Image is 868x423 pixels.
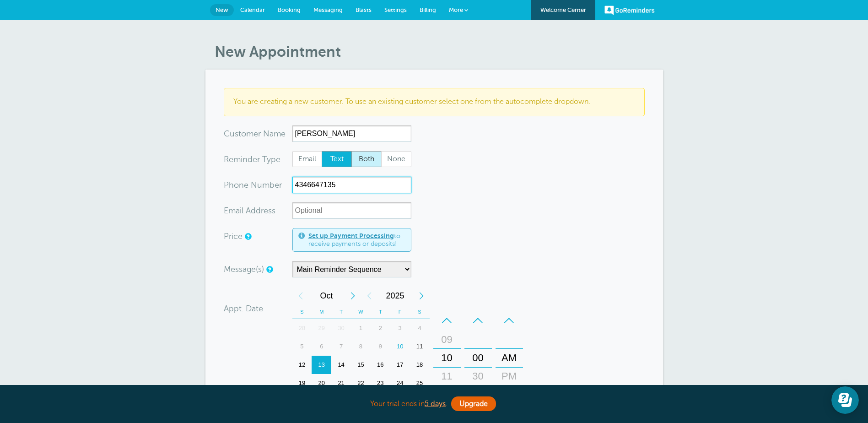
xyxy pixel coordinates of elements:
div: Next Month [345,287,361,305]
span: Blasts [356,6,372,13]
div: Thursday, October 16 [371,356,390,374]
div: Tuesday, October 21 [331,374,351,392]
span: None [382,152,411,167]
span: 2025 [377,287,413,305]
th: S [292,305,312,319]
th: T [331,305,351,319]
div: 16 [371,356,390,374]
div: 20 [312,374,331,392]
div: Your trial ends in . [205,394,663,414]
iframe: Resource center [831,386,859,414]
div: 4 [410,319,430,337]
div: Friday, October 3 [390,319,410,337]
a: Set up Payment Processing [308,232,394,239]
span: Booking [278,6,301,13]
div: 15 [351,356,371,374]
label: Message(s) [224,265,264,273]
label: Both [351,151,382,168]
span: Email [293,152,322,167]
label: Reminder Type [224,155,280,163]
a: Simple templates and custom messages will use the reminder schedule set under Settings > Reminder... [266,266,272,272]
span: More [449,6,463,13]
div: Sunday, October 5 [292,337,312,356]
span: Cus [224,130,238,138]
div: 19 [292,374,312,392]
div: 1 [351,319,371,337]
div: Next Year [413,287,430,305]
div: Wednesday, October 8 [351,337,371,356]
div: 10 [390,337,410,356]
div: 14 [331,356,351,374]
span: Both [352,152,381,167]
th: S [410,305,430,319]
div: Saturday, October 25 [410,374,430,392]
a: An optional price for the appointment. If you set a price, you can include a payment link in your... [245,233,250,239]
div: Hours [433,311,461,405]
div: mber [224,177,292,193]
div: 7 [331,337,351,356]
span: il Add [240,206,261,215]
div: 2 [371,319,390,337]
div: Monday, October 20 [312,374,331,392]
th: M [312,305,331,319]
div: Tuesday, September 30 [331,319,351,337]
div: 9 [371,337,390,356]
span: Messaging [313,6,343,13]
span: Pho [224,181,239,189]
label: Text [322,151,352,168]
div: Wednesday, October 15 [351,356,371,374]
span: Text [322,152,351,167]
div: 28 [292,319,312,337]
span: ne Nu [239,181,262,189]
div: Friday, October 17 [390,356,410,374]
label: None [381,151,411,168]
div: 30 [331,319,351,337]
div: Monday, October 6 [312,337,331,356]
p: You are creating a new customer. To use an existing customer select one from the autocomplete dro... [233,98,635,106]
div: 24 [390,374,410,392]
div: Today, Friday, October 10 [390,337,410,356]
a: Upgrade [451,396,496,411]
div: Sunday, October 12 [292,356,312,374]
div: AM [498,349,520,367]
div: Sunday, September 28 [292,319,312,337]
span: New [216,6,228,13]
div: PM [498,367,520,385]
div: 29 [312,319,331,337]
div: Saturday, October 4 [410,319,430,337]
div: Friday, October 24 [390,374,410,392]
label: Appt. Date [224,304,263,313]
div: 6 [312,337,331,356]
input: Optional [292,202,411,219]
th: F [390,305,410,319]
span: Ema [224,206,240,215]
div: Thursday, October 2 [371,319,390,337]
b: 5 days [425,400,446,408]
span: Settings [384,6,407,13]
div: Thursday, October 9 [371,337,390,356]
span: Calendar [240,6,265,13]
div: Sunday, October 19 [292,374,312,392]
h1: New Appointment [215,43,663,60]
div: 00 [467,349,489,367]
div: Wednesday, October 1 [351,319,371,337]
div: Monday, September 29 [312,319,331,337]
label: Email [292,151,323,168]
div: 23 [371,374,390,392]
div: 30 [467,367,489,385]
div: 12 [292,356,312,374]
div: 17 [390,356,410,374]
span: tomer N [238,130,270,138]
div: 11 [410,337,430,356]
div: 25 [410,374,430,392]
label: Price [224,232,243,240]
div: Saturday, October 18 [410,356,430,374]
div: ame [224,125,292,142]
div: Thursday, October 23 [371,374,390,392]
div: Monday, October 13 [312,356,331,374]
span: October [309,287,345,305]
div: Wednesday, October 22 [351,374,371,392]
div: Tuesday, October 7 [331,337,351,356]
div: 10 [436,349,458,367]
div: Previous Year [361,287,377,305]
